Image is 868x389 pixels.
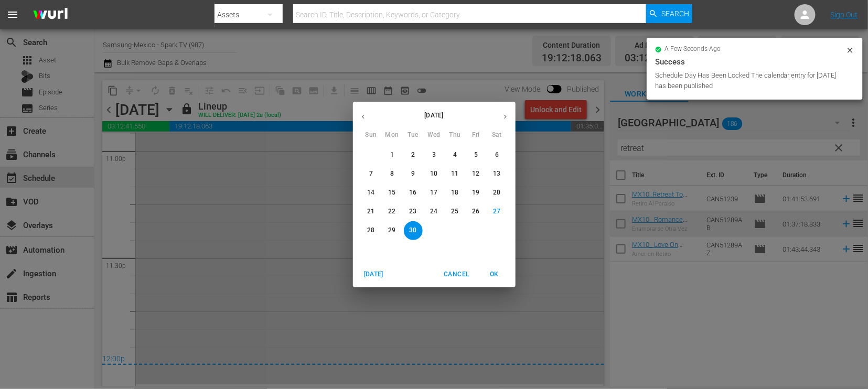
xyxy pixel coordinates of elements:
[409,188,416,197] p: 16
[451,169,458,178] p: 11
[383,130,402,141] span: Mon
[446,146,465,165] button: 4
[655,56,854,68] div: Success
[493,207,500,216] p: 27
[446,202,465,221] button: 25
[831,10,858,19] a: Sign Out
[467,202,486,221] button: 26
[373,111,495,120] p: [DATE]
[409,226,416,235] p: 30
[367,188,374,197] p: 14
[362,165,381,183] button: 7
[430,207,437,216] p: 24
[661,4,689,23] span: Search
[446,183,465,202] button: 18
[451,188,458,197] p: 18
[474,150,478,159] p: 5
[362,130,381,141] span: Sun
[446,130,465,141] span: Thu
[488,130,507,141] span: Sat
[411,150,415,159] p: 2
[478,266,511,283] button: OK
[388,207,395,216] p: 22
[383,183,402,202] button: 15
[383,165,402,183] button: 8
[369,169,373,178] p: 7
[425,146,444,165] button: 3
[472,169,479,178] p: 12
[409,207,416,216] p: 23
[411,169,415,178] p: 9
[488,183,507,202] button: 20
[425,165,444,183] button: 10
[357,266,391,283] button: [DATE]
[6,8,19,21] span: menu
[404,221,423,240] button: 30
[655,70,843,91] div: Schedule Day Has Been Locked The calendar entry for [DATE] has been published
[362,183,381,202] button: 14
[404,165,423,183] button: 9
[472,207,479,216] p: 26
[404,202,423,221] button: 23
[383,221,402,240] button: 29
[404,130,423,141] span: Tue
[25,3,76,27] img: ans4CAIJ8jUAAAAAAAAAAAAAAAAAAAAAAAAgQb4GAAAAAAAAAAAAAAAAAAAAAAAAJMjXAAAAAAAAAAAAAAAAAAAAAAAAgAT5G...
[404,146,423,165] button: 2
[444,269,469,280] span: Cancel
[482,269,507,280] span: OK
[472,188,479,197] p: 19
[493,169,500,178] p: 13
[488,202,507,221] button: 27
[432,150,436,159] p: 3
[467,165,486,183] button: 12
[367,226,374,235] p: 28
[388,226,395,235] p: 29
[425,202,444,221] button: 24
[467,183,486,202] button: 19
[367,207,374,216] p: 21
[390,169,394,178] p: 8
[383,202,402,221] button: 22
[488,165,507,183] button: 13
[495,150,499,159] p: 6
[488,146,507,165] button: 6
[467,146,486,165] button: 5
[493,188,500,197] p: 20
[453,150,457,159] p: 4
[467,130,486,141] span: Fri
[362,202,381,221] button: 21
[425,183,444,202] button: 17
[446,165,465,183] button: 11
[430,188,437,197] p: 17
[388,188,395,197] p: 15
[451,207,458,216] p: 25
[383,146,402,165] button: 1
[665,45,721,53] span: a few seconds ago
[390,150,394,159] p: 1
[440,266,473,283] button: Cancel
[430,169,437,178] p: 10
[425,130,444,141] span: Wed
[362,221,381,240] button: 28
[404,183,423,202] button: 16
[361,269,387,280] span: [DATE]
